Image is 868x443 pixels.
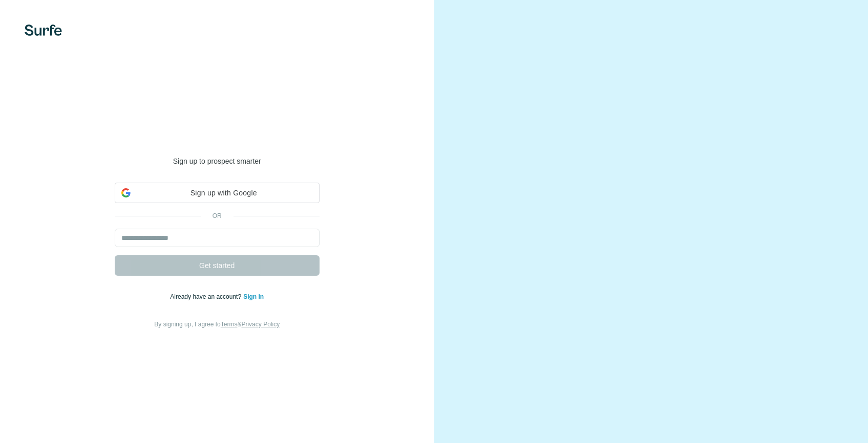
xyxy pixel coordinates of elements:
[115,183,320,203] div: Sign up with Google
[243,293,264,300] a: Sign in
[115,156,320,166] p: Sign up to prospect smarter
[115,113,320,154] h1: Welcome to [GEOGRAPHIC_DATA]
[154,321,280,328] span: By signing up, I agree to &
[170,293,243,300] span: Already have an account?
[25,25,62,36] img: Surfe's logo
[135,188,313,198] span: Sign up with Google
[241,321,280,328] a: Privacy Policy
[201,211,234,220] p: or
[221,321,238,328] a: Terms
